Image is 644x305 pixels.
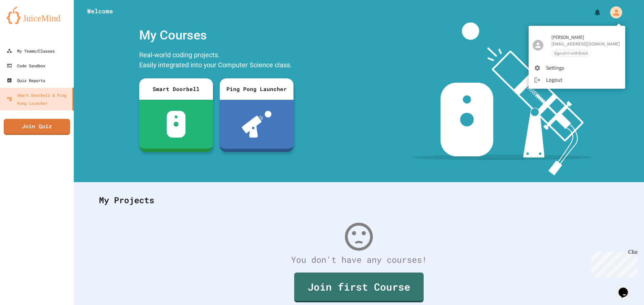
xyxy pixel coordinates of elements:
iframe: chat widget [588,249,637,278]
li: Settings [529,62,625,74]
iframe: chat widget [616,278,637,298]
span: Signed in with Email [552,50,590,56]
div: [EMAIL_ADDRESS][DOMAIN_NAME] [551,41,620,47]
span: [PERSON_NAME] [551,34,620,41]
div: Chat with us now!Close [3,3,46,43]
li: Logout [529,74,625,86]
